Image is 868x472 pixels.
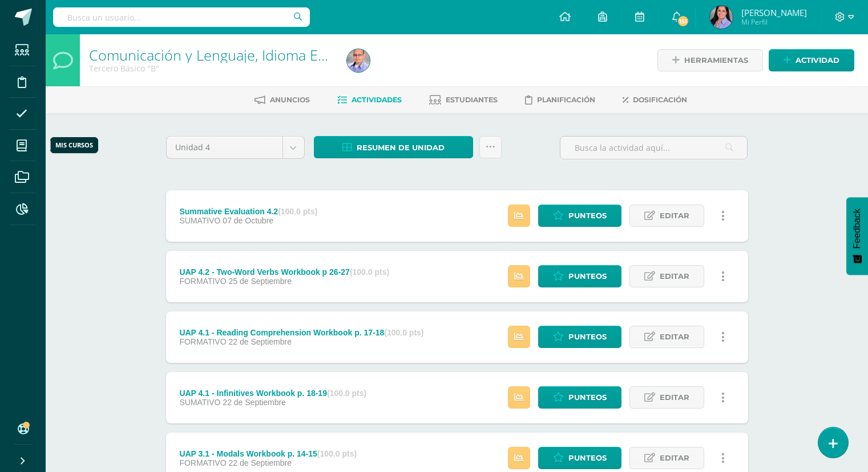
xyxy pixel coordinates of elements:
[538,386,621,409] a: Punteos
[446,95,498,104] span: Estudiantes
[179,207,317,216] div: Summative Evaluation 4.2
[710,6,733,29] img: a8d06d2de00d44b03218597b7632f245.png
[677,15,689,27] span: 151
[314,136,473,158] a: Resumen de unidad
[179,277,226,286] span: FORMATIVO
[357,137,445,158] span: Resumen de unidad
[327,389,366,398] strong: (100.0 pts)
[560,137,747,159] input: Busca la actividad aquí...
[741,7,807,18] span: [PERSON_NAME]
[223,398,286,407] span: 22 de Septiembre
[228,458,292,467] span: 22 de Septiembre
[179,449,357,458] div: UAP 3.1 - Modals Workbook p. 14-15
[538,205,621,227] a: Punteos
[633,95,687,104] span: Dosificación
[684,50,748,71] span: Herramientas
[89,63,333,74] div: Tercero Básico 'B'
[337,91,402,109] a: Actividades
[568,266,607,287] span: Punteos
[660,447,689,469] span: Editar
[796,50,839,71] span: Actividad
[347,49,370,72] img: 6631882797e12c53e037b4c09ade73fd.png
[270,95,310,104] span: Anuncios
[89,47,333,63] h1: Comunicación y Lenguaje, Idioma Extranjero Inglés
[352,95,402,104] span: Actividades
[429,91,498,109] a: Estudiantes
[525,91,595,109] a: Planificación
[660,387,689,408] span: Editar
[228,337,292,346] span: 22 de Septiembre
[538,447,621,469] a: Punteos
[568,205,607,226] span: Punteos
[179,389,366,398] div: UAP 4.1 - Infinitives Workbook p. 18-19
[55,141,93,149] div: Mis cursos
[657,49,763,71] a: Herramientas
[660,266,689,287] span: Editar
[179,328,423,337] div: UAP 4.1 - Reading Comprehension Workbook p. 17-18
[538,265,621,287] a: Punteos
[179,216,220,225] span: SUMATIVO
[537,95,595,104] span: Planificación
[852,209,862,249] span: Feedback
[660,205,689,226] span: Editar
[179,458,226,467] span: FORMATIVO
[179,267,389,277] div: UAP 4.2 - Two-Word Verbs Workbook p 26-27
[741,17,807,27] span: Mi Perfil
[167,137,304,158] a: Unidad 4
[53,7,310,27] input: Busca un usuario...
[568,326,607,347] span: Punteos
[623,91,687,109] a: Dosificación
[568,447,607,469] span: Punteos
[769,49,854,71] a: Actividad
[384,328,423,337] strong: (100.0 pts)
[538,326,621,348] a: Punteos
[317,449,357,458] strong: (100.0 pts)
[179,337,226,346] span: FORMATIVO
[660,326,689,347] span: Editar
[278,207,317,216] strong: (100.0 pts)
[228,277,292,286] span: 25 de Septiembre
[223,216,273,225] span: 07 de Octubre
[350,267,389,277] strong: (100.0 pts)
[568,387,607,408] span: Punteos
[846,197,868,275] button: Feedback - Mostrar encuesta
[179,398,220,407] span: SUMATIVO
[175,137,274,158] span: Unidad 4
[89,45,419,65] a: Comunicación y Lenguaje, Idioma Extranjero Inglés
[255,91,310,109] a: Anuncios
